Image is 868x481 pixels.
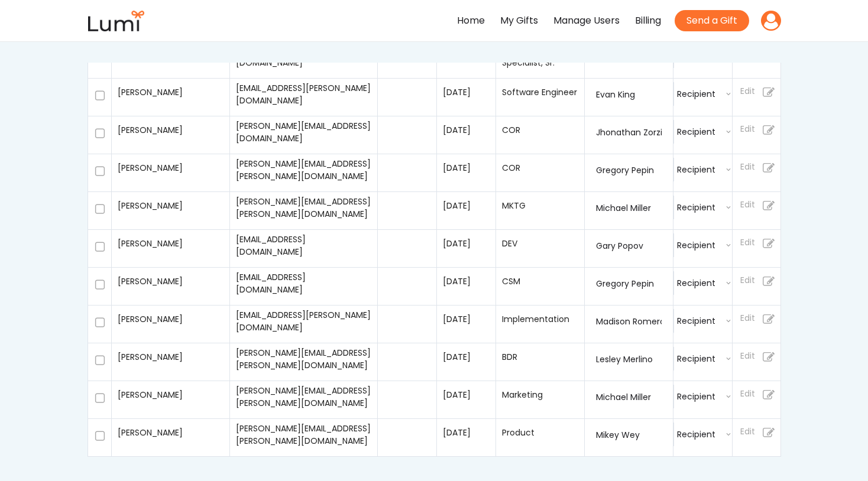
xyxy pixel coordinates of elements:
div: [PERSON_NAME][EMAIL_ADDRESS][PERSON_NAME][DOMAIN_NAME] [236,196,371,220]
input: Madison Romero [596,316,668,328]
div: [PERSON_NAME][EMAIL_ADDRESS][PERSON_NAME][DOMAIN_NAME] [236,158,371,183]
div: Edit [740,197,755,212]
div: Edit [740,311,755,326]
div: [DATE] [443,275,490,288]
div: [DATE] [443,86,490,99]
div: DEV [502,238,578,250]
div: [DATE] [443,162,490,174]
div: [PERSON_NAME] [118,86,224,99]
div: My Gifts [500,12,538,30]
div: [PERSON_NAME] [118,162,224,174]
div: Manage Users [553,12,620,30]
div: [PERSON_NAME] [118,427,224,439]
div: Marketing [502,389,578,401]
div: [PERSON_NAME][EMAIL_ADDRESS][PERSON_NAME][DOMAIN_NAME] [236,347,371,372]
div: [DATE] [443,313,490,326]
div: Edit [740,273,755,288]
input: Lesley Merlino [596,353,668,366]
div: COR [502,124,578,136]
div: [PERSON_NAME] [118,238,224,250]
input: Jhonathan Zorzi de Oliveira [596,126,668,139]
input: Gregory Pepin [596,278,668,290]
div: COR [502,162,578,174]
div: [PERSON_NAME][EMAIL_ADDRESS][DOMAIN_NAME] [236,120,371,145]
div: BDR [502,351,578,363]
img: lumi-small.png [87,11,146,31]
div: [PERSON_NAME] [118,200,224,212]
button: Send a Gift [675,10,749,31]
div: [EMAIL_ADDRESS][PERSON_NAME][DOMAIN_NAME] [236,82,371,107]
div: [DATE] [443,238,490,250]
input: Gregory Pepin [596,164,668,177]
div: [PERSON_NAME][EMAIL_ADDRESS][PERSON_NAME][DOMAIN_NAME] [236,385,371,409]
div: CSM [502,275,578,288]
div: [PERSON_NAME] [118,124,224,136]
div: [DATE] [443,389,490,401]
input: Mikey Wey [596,429,668,441]
div: Edit [740,386,755,401]
div: MKTG [502,200,578,212]
input: Evan King [596,89,668,101]
div: Implementation [502,313,578,326]
div: [EMAIL_ADDRESS][PERSON_NAME][DOMAIN_NAME] [236,309,371,334]
div: [DATE] [443,427,490,439]
input: Michael Miller [596,391,668,404]
input: Gary Popov [596,240,668,252]
div: Edit [740,235,755,250]
div: Edit [740,160,755,174]
div: [EMAIL_ADDRESS][DOMAIN_NAME] [236,271,371,296]
div: [DATE] [443,200,490,212]
div: Edit [740,84,755,99]
div: [DATE] [443,124,490,136]
div: [PERSON_NAME] [118,275,224,288]
input: Michael Miller [596,202,668,214]
div: Edit [740,122,755,136]
div: [PERSON_NAME][EMAIL_ADDRESS][PERSON_NAME][DOMAIN_NAME] [236,422,371,447]
div: [PERSON_NAME] [118,313,224,326]
div: [PERSON_NAME] [118,351,224,363]
div: Edit [740,424,755,439]
div: Edit [740,349,755,363]
div: Product [502,427,578,439]
div: [PERSON_NAME] [118,389,224,401]
div: Billing [635,12,661,30]
div: [EMAIL_ADDRESS][DOMAIN_NAME] [236,233,371,258]
div: [DATE] [443,351,490,363]
div: Software Engineer [502,86,578,99]
div: Home [457,12,485,30]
